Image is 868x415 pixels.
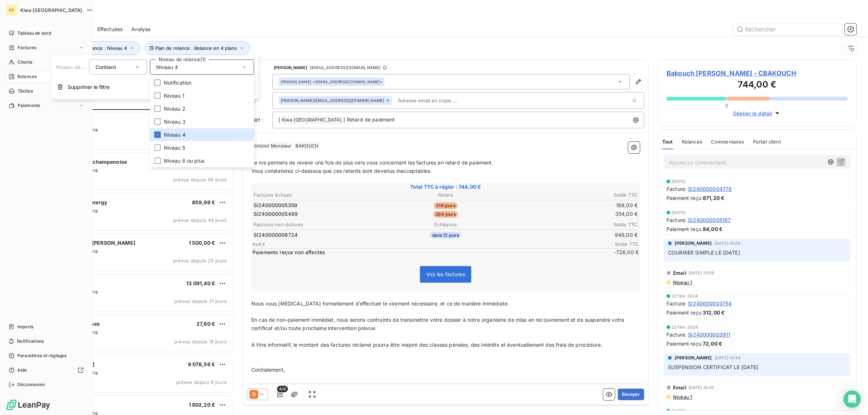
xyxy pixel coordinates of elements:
span: Facture : [667,185,686,193]
button: Déplier le détail [731,109,783,117]
span: SI240000003911 [688,331,730,338]
div: KF [6,4,17,16]
span: Niveau 1 [164,92,184,99]
span: Email [673,385,686,390]
span: Supprimer le filtre [68,84,110,91]
button: Supprimer le filtre [52,79,259,95]
span: Email [673,270,686,276]
span: Bakouch [PERSON_NAME] - CBAKOUCH [667,68,847,78]
span: SUSPENSION CERTIFICAT LE [DATE] [668,364,758,370]
button: Envoyer [618,389,644,400]
span: 22 févr. 2024 [672,294,698,298]
th: Échéance [382,221,509,228]
td: 168,00 € [510,201,638,209]
span: Tableau de bord [17,30,51,37]
span: De : [247,64,272,71]
span: Facture : [667,331,686,338]
span: [DATE] [672,408,685,413]
span: Notifications [17,338,44,345]
span: 1 802,20 € [189,402,216,408]
span: - [EMAIL_ADDRESS][DOMAIN_NAME] [309,65,380,70]
span: Aide [17,367,27,373]
span: Plan de relance : Relance en 4 plans [155,45,237,51]
span: Niveau 2 [164,105,186,112]
span: 859,96 € [192,199,215,205]
span: Monsieur [270,142,292,150]
span: Facture : [667,300,686,307]
span: Imports [17,324,33,330]
span: Contient [95,64,116,70]
span: Paiement reçu [667,340,701,347]
span: SI240000004778 [688,185,732,193]
span: Factures [18,44,36,51]
span: Paiements reçus non affectés [252,249,594,256]
span: Analyse [131,26,150,33]
th: Factures non-échues [253,221,381,228]
span: ETABLISSEMNT [PERSON_NAME] [51,240,135,246]
span: Facture : [667,216,686,224]
span: Niveau de relance : Niveau 4 [62,45,127,51]
button: Niveau de relance : Niveau 4 [51,41,140,55]
span: Niveau 4 [156,64,178,71]
span: SI240000005187 [688,216,731,224]
th: Retard [382,191,509,199]
div: Open Intercom Messenger [843,390,861,408]
label: À : [247,78,272,85]
span: Commentaires [711,139,744,145]
span: Objet : [247,116,263,123]
span: Total TTC à régler : 744,00 € [252,183,639,191]
th: Solde TTC [510,191,638,199]
td: 948,00 € [510,231,638,239]
span: [DATE] 16:35 [689,385,714,390]
span: [DATE] [672,179,685,184]
span: 318 jours [434,202,457,209]
span: Bonjour [251,142,269,149]
span: [PERSON_NAME] [281,79,311,84]
span: Paiements [18,102,40,109]
span: Niveau 5 [164,144,185,151]
span: Solde TTC [595,241,639,247]
span: Paiement reçu [667,194,701,202]
span: SI240000003754 [688,300,732,307]
input: Adresse email en copie ... [395,95,478,106]
span: Paramètres et réglages [17,352,67,359]
span: Déplier le détail [733,110,773,117]
span: -726,00 € [595,249,639,256]
span: dans 12 jours [430,232,461,239]
span: Tout [662,139,673,145]
span: 72,00 € [703,340,722,347]
span: Paiement reçu [667,309,701,316]
span: Tâches [18,88,33,94]
span: Niveau 4 [164,131,186,138]
span: 1 500,00 € [189,240,216,246]
span: BAKOUCH [294,142,319,150]
span: 289 jours [433,211,458,218]
span: 13 091,40 € [186,280,215,286]
input: Rechercher [733,23,842,35]
span: [PERSON_NAME][EMAIL_ADDRESS][DOMAIN_NAME] [281,98,384,103]
span: SI240000005499 [254,210,298,218]
span: COURRIER SIMPLE LE [DATE] [668,249,740,256]
span: [PERSON_NAME] [675,240,712,247]
label: Cc : [247,97,272,104]
a: Aide [6,364,86,376]
span: Clients [18,59,32,65]
span: prévue depuis 21 jours [174,298,227,304]
button: Plan de relance : Relance en 4 plans [145,41,250,55]
span: 312,00 € [703,309,725,316]
span: Je me permets de revenir une fois de plus vers vous concernant les factures en retard de paiement. [251,159,493,166]
span: [DATE] 10:39 [715,356,740,360]
span: 22 févr. 2024 [672,325,698,329]
span: prévue depuis 19 jours [174,339,227,345]
span: Notification [164,79,192,86]
span: Effectuées [97,26,123,33]
span: Niveau 1 [672,279,692,285]
h3: 744,00 € [667,78,847,93]
span: Relances [17,73,37,80]
span: Niveau 1 [672,394,692,400]
span: prévue depuis 49 jours [173,217,227,223]
span: [DATE] [672,210,685,215]
span: Portail client [753,139,781,145]
td: SI240000006724 [253,231,381,239]
span: Relances [682,139,702,145]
